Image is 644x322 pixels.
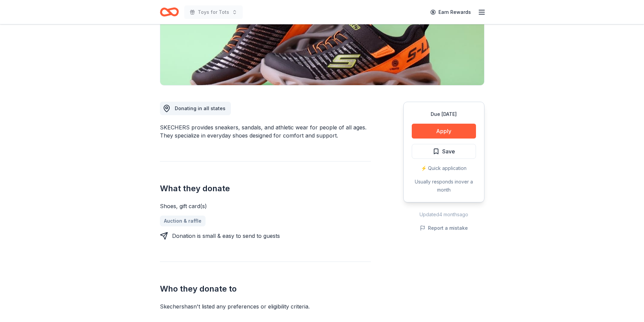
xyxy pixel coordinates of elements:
span: Save [442,147,455,156]
div: Donation is small & easy to send to guests [172,232,280,240]
h2: What they donate [160,183,371,194]
h2: Who they donate to [160,283,371,294]
div: SKECHERS provides sneakers, sandals, and athletic wear for people of all ages. They specialize in... [160,123,371,140]
a: Earn Rewards [426,6,475,18]
button: Apply [412,124,476,139]
div: Usually responds in over a month [412,178,476,194]
div: Skechers hasn ' t listed any preferences or eligibility criteria. [160,302,371,311]
div: ⚡️ Quick application [412,164,476,172]
div: Updated 4 months ago [403,210,484,219]
button: Save [412,144,476,159]
div: Shoes, gift card(s) [160,202,371,210]
span: Donating in all states [175,105,225,111]
button: Toys for Tots [184,5,243,19]
div: Due [DATE] [412,110,476,118]
span: Toys for Tots [198,8,229,16]
a: Auction & raffle [160,216,206,226]
button: Report a mistake [420,224,468,232]
a: Home [160,4,179,20]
